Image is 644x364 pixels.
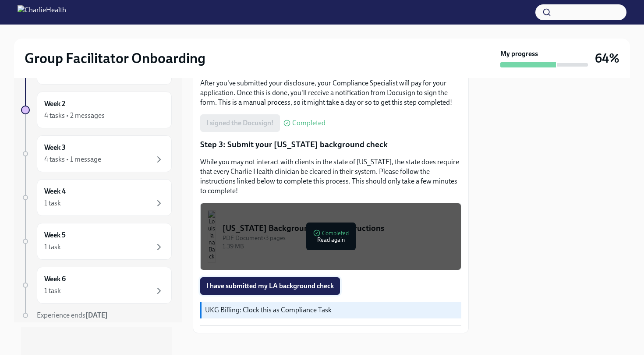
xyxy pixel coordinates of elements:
[37,311,108,319] span: Experience ends
[21,135,172,172] a: Week 34 tasks • 1 message
[44,286,61,296] div: 1 task
[223,234,454,242] div: PDF Document • 3 pages
[595,50,619,66] h3: 64%
[223,223,454,234] div: [US_STATE] Background Check Instructions
[44,242,61,252] div: 1 task
[21,223,172,260] a: Week 51 task
[21,179,172,216] a: Week 41 task
[85,311,108,319] strong: [DATE]
[44,143,66,152] h6: Week 3
[44,155,101,164] div: 4 tasks • 1 message
[205,305,458,315] p: UKG Billing: Clock this as Compliance Task
[200,78,461,107] p: After you've submitted your disclosure, your Compliance Specialist will pay for your application....
[200,203,461,270] button: [US_STATE] Background Check InstructionsPDF Document•3 pages1.39 MBCompletedRead again
[21,92,172,128] a: Week 24 tasks • 2 messages
[44,187,66,196] h6: Week 4
[25,49,205,67] h2: Group Facilitator Onboarding
[18,5,66,19] img: CharlieHealth
[206,282,334,290] span: I have submitted my LA background check
[208,210,216,263] img: Louisiana Background Check Instructions
[200,139,461,150] p: Step 3: Submit your [US_STATE] background check
[44,99,65,109] h6: Week 2
[200,277,340,295] button: I have submitted my LA background check
[44,230,66,240] h6: Week 5
[223,242,454,251] div: 1.39 MB
[44,111,105,120] div: 4 tasks • 2 messages
[200,157,461,196] p: While you may not interact with clients in the state of [US_STATE], the state does require that e...
[44,198,61,208] div: 1 task
[21,267,172,304] a: Week 61 task
[500,49,538,59] strong: My progress
[292,120,326,127] span: Completed
[44,274,66,284] h6: Week 6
